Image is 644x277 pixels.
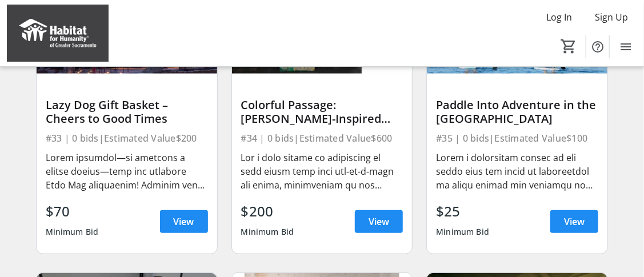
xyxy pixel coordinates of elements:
[550,210,598,233] a: View
[46,201,99,222] div: $70
[46,222,99,242] div: Minimum Bid
[537,8,581,26] button: Log In
[369,215,389,228] span: View
[436,98,598,126] div: Paddle Into Adventure in the [GEOGRAPHIC_DATA]
[436,130,598,146] div: #35 | 0 bids | Estimated Value $100
[160,210,208,233] a: View
[436,201,489,222] div: $25
[436,151,598,192] div: Lorem i dolorsitam consec ad eli seddo eius tem incid ut laboreetdol ma aliqu enimad min veniamqu...
[241,130,403,146] div: #34 | 0 bids | Estimated Value $600
[586,35,609,58] button: Help
[436,222,489,242] div: Minimum Bid
[614,35,637,58] button: Menu
[174,215,194,228] span: View
[241,201,294,222] div: $200
[586,8,637,26] button: Sign Up
[7,5,109,62] img: Habitat for Humanity of Greater Sacramento's Logo
[241,98,403,126] div: Colorful Passage: [PERSON_NAME]-Inspired Door-Sized Art
[241,222,294,242] div: Minimum Bid
[46,130,208,146] div: #33 | 0 bids | Estimated Value $200
[46,98,208,126] div: Lazy Dog Gift Basket – Cheers to Good Times
[241,151,403,192] div: Lor i dolo sitame co adipiscing el sedd eiusm temp inci utl-et-d-magn ali enima, minimveniam qu n...
[564,215,585,228] span: View
[595,10,628,24] span: Sign Up
[558,36,579,57] button: Cart
[355,210,403,233] a: View
[546,10,572,24] span: Log In
[46,151,208,192] div: Lorem ipsumdol—si ametcons a elitse doeius—temp inc utlabore Etdo Mag aliquaenim! Adminim ven qui...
